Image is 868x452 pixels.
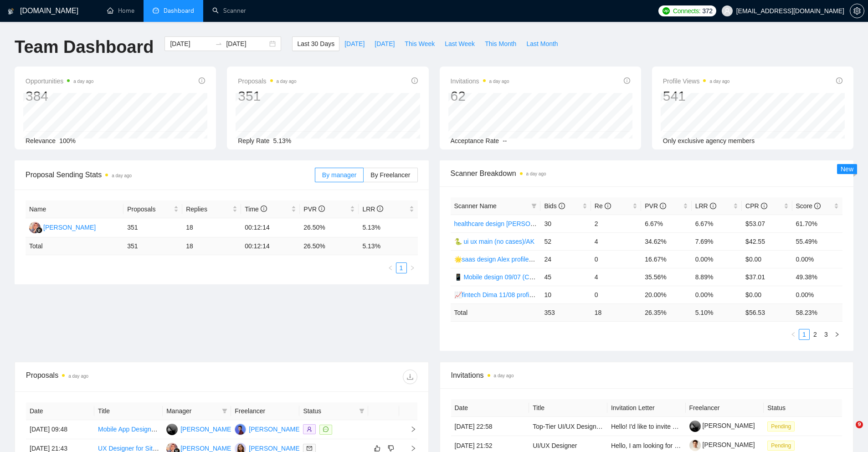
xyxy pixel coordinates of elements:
th: Status [764,399,842,417]
div: Proposals [26,370,221,384]
span: download [403,373,417,380]
td: 16.67% [641,250,691,268]
td: 8.89% [692,268,742,286]
a: 2 [810,329,820,339]
li: 1 [799,329,810,340]
td: [DATE] 22:58 [451,417,529,436]
td: $42.55 [742,232,792,250]
a: 1 [396,263,406,273]
td: $0.00 [742,286,792,303]
span: swap-right [215,40,222,47]
td: 35.56% [641,268,691,286]
td: 351 [123,218,182,237]
button: left [788,329,799,340]
span: Proposals [127,204,172,214]
span: Pending [767,441,795,451]
span: 5.13% [273,137,292,144]
a: 🐍 ui ux main (no cases)/AK [454,238,535,245]
button: [DATE] [339,36,370,51]
span: info-circle [411,77,418,84]
h1: Team Dashboard [15,36,154,58]
span: Invitations [451,370,842,381]
td: 10 [540,286,591,303]
span: CPR [745,202,767,210]
span: info-circle [199,77,205,84]
span: info-circle [559,203,565,209]
a: LL[PERSON_NAME] [166,425,233,432]
span: PVR [303,205,325,213]
td: 351 [123,237,182,255]
time: a day ago [73,79,93,84]
span: By Freelancer [370,171,410,179]
li: Next Page [407,262,418,273]
li: 1 [396,262,407,273]
td: 18 [591,303,641,321]
th: Freelancer [231,402,299,420]
time: a day ago [494,373,514,378]
img: logo [8,4,14,19]
a: [PERSON_NAME] [689,441,755,448]
td: $ 56.53 [742,303,792,321]
a: AS[PERSON_NAME] [235,444,301,452]
a: 📈fintech Dima 11/08 profile rate without Exclusively (25.08 to 24/7) [454,291,646,298]
time: a day ago [112,173,132,178]
td: 0 [591,286,641,303]
span: Re [595,202,611,210]
span: Proposals [238,76,296,87]
div: [PERSON_NAME] [249,424,301,434]
span: message [323,426,329,432]
span: PVR [645,202,666,210]
img: AK [235,424,246,435]
input: Start date [170,39,211,49]
button: download [403,370,417,384]
span: filter [531,203,537,209]
td: 30 [540,215,591,232]
td: 4 [591,268,641,286]
button: Last Month [521,36,563,51]
button: This Week [400,36,440,51]
td: 26.50 % [300,237,359,255]
span: like [374,445,380,452]
input: End date [226,39,267,49]
span: 9 [856,421,863,428]
span: info-circle [710,203,716,209]
span: Profile Views [663,76,730,87]
span: filter [529,199,539,213]
th: Replies [182,200,241,218]
a: healthcare design [PERSON_NAME] 04/06 profile rate [454,220,609,227]
button: left [385,262,396,273]
td: Total [451,303,541,321]
td: 0.00% [792,250,842,268]
td: $0.00 [742,250,792,268]
button: Last Week [440,36,480,51]
th: Date [26,402,94,420]
td: [DATE] 09:48 [26,420,94,439]
time: a day ago [68,374,88,379]
a: NS[PERSON_NAME] [29,223,96,231]
td: 5.13 % [359,237,417,255]
span: to [215,40,222,47]
span: Scanner Breakdown [451,168,843,179]
span: Last 30 Days [297,39,334,49]
td: Mobile App Designer for Fitness Application [94,420,163,439]
a: 📱 Mobile design 09/07 (Cases & UX/UI Cat) [454,273,581,281]
div: [PERSON_NAME] [43,222,96,232]
td: 18 [182,237,241,255]
a: AK[PERSON_NAME] [235,425,301,432]
span: Pending [767,421,795,431]
td: 6.67% [692,215,742,232]
a: Pending [767,422,798,430]
span: filter [357,404,366,418]
a: NS[PERSON_NAME] [166,444,233,452]
td: 24 [540,250,591,268]
td: 0.00% [692,250,742,268]
li: 2 [810,329,821,340]
div: 541 [663,87,730,105]
td: 353 [540,303,591,321]
span: info-circle [261,205,267,212]
td: 0.00% [792,286,842,303]
a: homeHome [107,7,134,15]
td: 26.35 % [641,303,691,321]
td: 34.62% [641,232,691,250]
span: info-circle [605,203,611,209]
